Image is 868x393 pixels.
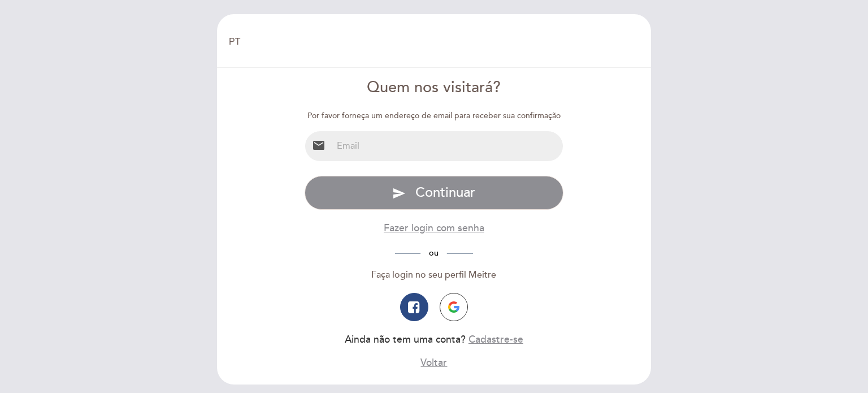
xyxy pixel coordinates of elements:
[312,139,325,152] i: email
[448,301,459,313] img: icon-google.png
[420,248,447,258] span: ou
[415,184,475,201] span: Continuar
[384,221,484,235] button: Fazer login com senha
[345,334,466,346] span: Ainda não tem uma conta?
[305,110,564,122] div: Por favor forneça um endereço de email para receber sua confirmação
[468,332,523,347] button: Cadastre-se
[305,77,564,99] div: Quem nos visitará?
[420,356,447,370] button: Voltar
[332,131,563,161] input: Email
[305,269,564,282] div: Faça login no seu perfil Meitre
[305,176,564,210] button: send Continuar
[392,187,406,200] i: send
